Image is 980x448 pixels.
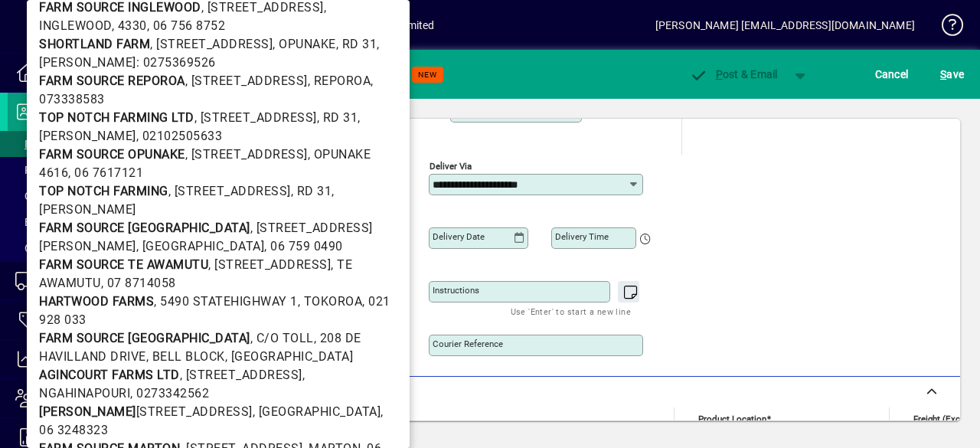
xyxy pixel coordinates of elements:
b: FARM SOURCE [GEOGRAPHIC_DATA] [39,221,250,235]
span: , OPUNAKE, RD 31 [273,37,377,51]
b: FARM SOURCE TE AWAMUTU [39,257,208,272]
b: TOP NOTCH FARMING LTD [39,110,194,125]
span: , 06 3248323 [39,404,384,437]
span: , 06 759 0490 [264,239,343,253]
span: , 02102505633 [136,129,222,143]
span: , 06 7617121 [68,165,143,180]
span: , [STREET_ADDRESS] [185,147,307,162]
span: , [STREET_ADDRESS][PERSON_NAME] [39,221,373,253]
b: TOP NOTCH FARMING [39,184,168,198]
span: , RD 31, [PERSON_NAME] [39,110,361,143]
span: , 5490 STATEHIGHWAY 1 [154,294,298,309]
span: , [STREET_ADDRESS] [185,74,307,88]
b: SHORTLAND FARM [39,37,150,51]
span: , RD 31, [PERSON_NAME] [39,184,335,217]
span: , [STREET_ADDRESS] [150,37,273,51]
b: AGINCOURT FARMS LTD [39,368,180,382]
span: , 073338583 [39,74,374,106]
span: , REPOROA [307,74,371,88]
span: , [STREET_ADDRESS] [208,257,331,272]
span: , [GEOGRAPHIC_DATA] [136,239,264,253]
b: HARTWOOD FARMS [39,294,154,309]
b: [PERSON_NAME] [39,404,136,419]
span: , 021 928 033 [39,294,390,327]
span: , [STREET_ADDRESS] [194,110,316,125]
b: FARM SOURCE REPOROA [39,74,185,88]
span: , TOKOROA [297,294,362,309]
span: , C/O TOLL [250,331,313,345]
span: , BELL BLOCK, [GEOGRAPHIC_DATA] [145,349,353,364]
span: , 0273342562 [130,386,209,401]
span: , TE AWAMUTU [39,257,352,290]
b: FARM SOURCE OPUNAKE [39,147,185,162]
span: , [GEOGRAPHIC_DATA] [252,404,381,419]
span: , OPUNAKE 4616 [39,147,371,180]
span: , 07 8714058 [100,276,175,290]
span: [STREET_ADDRESS] [136,404,252,419]
span: , [STREET_ADDRESS] [179,368,302,382]
b: FARM SOURCE [GEOGRAPHIC_DATA] [39,331,250,345]
span: , [PERSON_NAME]: 0275369526 [39,37,380,70]
span: , [STREET_ADDRESS] [168,184,290,198]
span: , 06 756 8752 [146,18,225,33]
span: , NGAHINAPOURI [39,368,305,401]
span: , 208 DE HAVILLAND DRIVE [39,331,361,364]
